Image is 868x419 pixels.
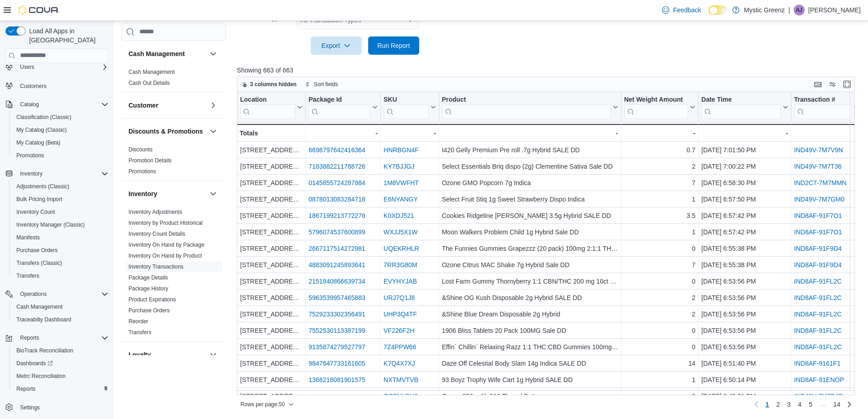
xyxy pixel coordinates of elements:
[624,145,696,155] div: 0.7
[13,314,108,325] span: Traceabilty Dashboard
[384,245,419,252] a: UQEKRHLR
[240,177,303,188] div: [STREET_ADDRESS]
[16,168,108,179] span: Inventory
[13,383,39,394] a: Reports
[624,128,696,139] div: -
[128,231,185,237] a: Inventory Count Details
[794,327,842,334] a: IND8AF-91FL2C
[13,112,108,123] span: Classification (Classic)
[624,96,688,104] div: Net Weight Amount
[13,301,108,312] span: Cash Management
[442,292,618,303] div: &Shine OG Kush Disposable 2g Hybrid SALE DD
[314,81,338,88] span: Sort fields
[624,227,696,238] div: 1
[16,221,85,228] span: Inventory Manager (Classic)
[13,232,108,243] span: Manifests
[20,83,46,90] span: Customers
[240,227,303,238] div: [STREET_ADDRESS]
[16,62,38,72] button: Users
[20,101,39,108] span: Catalog
[308,245,365,252] a: 2667117514272981
[794,360,841,367] a: IND8AF-9161F1
[208,349,219,360] button: Loyalty
[9,111,112,124] button: Classification (Classic)
[9,124,112,136] button: My Catalog (Classic)
[842,79,853,90] button: Enter fullscreen
[128,189,157,198] h3: Inventory
[765,400,769,409] span: 1
[808,5,861,16] p: [PERSON_NAME]
[9,149,112,162] button: Promotions
[377,41,410,50] span: Run Report
[701,194,788,205] div: [DATE] 6:57:50 PM
[9,344,112,357] button: BioTrack Reconciliation
[624,177,696,188] div: 7
[384,310,417,318] a: UHP3Q4TF
[624,292,696,303] div: 2
[316,36,356,55] span: Export
[658,1,704,19] a: Feedback
[16,247,58,254] span: Purchase Orders
[2,288,112,300] button: Operations
[128,168,156,175] span: Promotions
[308,163,365,170] a: 7183882211788726
[794,310,842,318] a: IND8AF-91FL2C
[9,231,112,244] button: Manifests
[13,358,56,369] a: Dashboards
[128,127,206,136] button: Discounts & Promotions
[240,128,303,139] div: Totals
[308,212,365,219] a: 1867199213772276
[128,264,184,270] a: Inventory Transactions
[237,66,861,75] p: Showing 663 of 663
[128,79,170,87] span: Cash Out Details
[384,146,419,154] a: HNRBGN4F
[776,400,780,409] span: 2
[384,343,416,351] a: 7Z4PPW66
[701,96,788,119] button: Date Time
[13,314,75,325] a: Traceabilty Dashboard
[794,376,844,383] a: IND8AF-91ENOP
[13,258,66,269] a: Transfers (Classic)
[240,276,303,287] div: [STREET_ADDRESS]
[794,179,847,186] a: IND2C7-7M7MMN
[240,145,303,155] div: [STREET_ADDRESS]
[128,350,206,359] button: Loyalty
[827,79,838,90] button: Display options
[16,385,36,393] span: Reports
[9,206,112,218] button: Inventory Count
[128,101,158,110] h3: Customer
[13,371,69,382] a: Metrc Reconciliation
[26,26,108,45] span: Load All Apps in [GEOGRAPHIC_DATA]
[9,357,112,370] a: Dashboards
[128,208,182,216] span: Inventory Adjustments
[830,397,844,412] a: Page 14 of 14
[13,245,62,256] a: Purchase Orders
[128,274,168,281] span: Package Details
[673,5,701,15] span: Feedback
[128,318,148,325] a: Reorder
[128,241,205,248] span: Inventory On Hand by Package
[13,181,73,192] a: Adjustments (Classic)
[128,285,168,292] span: Package History
[16,80,108,91] span: Customers
[442,96,611,119] div: Product
[384,376,418,383] a: NXTMVTVB
[796,5,802,16] span: AJ
[13,112,75,123] a: Classification (Classic)
[128,220,203,226] a: Inventory by Product Historical
[794,397,805,412] a: Page 4 of 14
[709,5,728,15] input: Dark Mode
[701,243,788,254] div: [DATE] 6:55:38 PM
[2,61,112,73] button: Users
[308,128,378,139] div: -
[701,276,788,287] div: [DATE] 6:53:56 PM
[16,402,43,413] a: Settings
[624,96,688,119] div: Net Weight Amount
[16,316,71,323] span: Traceabilty Dashboard
[13,137,108,148] span: My Catalog (Beta)
[701,210,788,221] div: [DATE] 6:57:42 PM
[311,36,362,55] button: Export
[2,167,112,180] button: Inventory
[20,170,42,177] span: Inventory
